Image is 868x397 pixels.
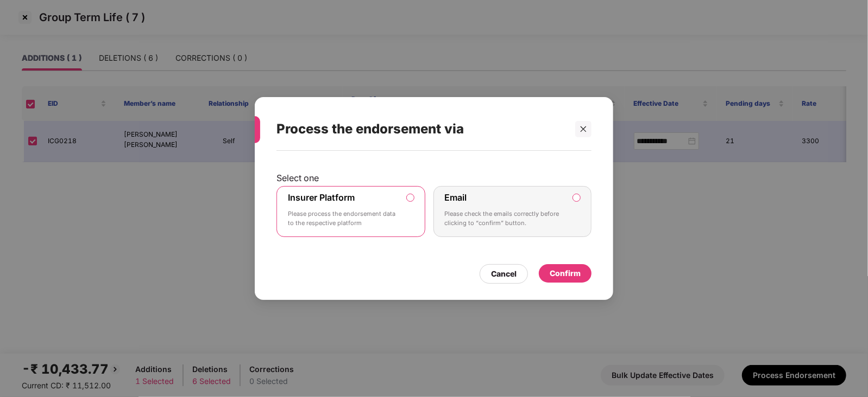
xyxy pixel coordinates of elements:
[445,192,467,203] label: Email
[407,194,414,201] input: Insurer PlatformPlease process the endorsement data to the respective platform
[550,267,581,279] div: Confirm
[288,209,399,228] p: Please process the endorsement data to the respective platform
[276,108,565,150] div: Process the endorsement via
[445,209,565,228] p: Please check the emails correctly before clicking to “confirm” button.
[573,194,580,201] input: EmailPlease check the emails correctly before clicking to “confirm” button.
[491,268,517,280] div: Cancel
[580,125,587,133] span: close
[288,192,355,203] label: Insurer Platform
[276,172,592,183] p: Select one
